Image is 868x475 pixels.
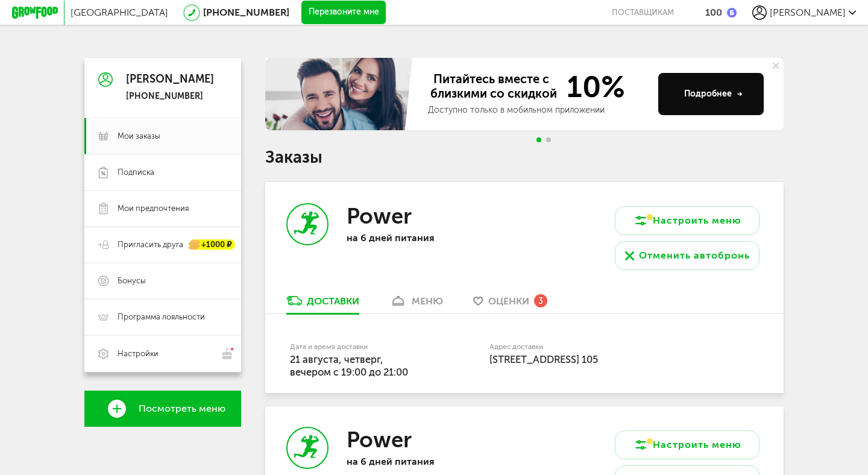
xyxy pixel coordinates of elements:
[615,430,759,459] button: Настроить меню
[84,299,241,335] a: Программа лояльности
[126,91,214,102] div: [PHONE_NUMBER]
[118,275,146,286] span: Бонусы
[118,131,160,142] span: Мои заказы
[301,1,386,25] button: Перезвоните мне
[84,391,241,427] a: Посмотреть меню
[639,248,750,263] div: Отменить автобронь
[770,7,846,18] span: [PERSON_NAME]
[559,72,625,102] span: 10%
[347,232,503,244] p: на 6 дней питания
[265,58,416,130] img: family-banner.579af9d.jpg
[84,190,241,227] a: Мои предпочтения
[139,403,225,414] span: Посмотреть меню
[189,240,235,250] div: +1000 ₽
[290,344,428,350] label: Дата и время доставки
[684,88,743,100] div: Подробнее
[84,263,241,299] a: Бонусы
[489,353,598,365] span: [STREET_ADDRESS] 105
[265,149,784,165] h1: Заказы
[488,295,529,307] span: Оценки
[280,294,365,313] a: Доставки
[118,239,183,250] span: Пригласить друга
[84,335,241,372] a: Настройки
[84,227,241,263] a: Пригласить друга +1000 ₽
[84,118,241,154] a: Мои заказы
[428,104,649,116] div: Доступно только в мобильном приложении
[347,456,503,467] p: на 6 дней питания
[727,8,737,17] img: bonus_b.cdccf46.png
[615,206,759,235] button: Настроить меню
[489,344,714,350] label: Адрес доставки
[126,74,214,86] div: [PERSON_NAME]
[71,7,168,18] span: [GEOGRAPHIC_DATA]
[203,7,289,18] a: [PHONE_NUMBER]
[705,7,722,18] div: 100
[307,295,359,307] div: Доставки
[658,73,764,115] button: Подробнее
[347,427,412,453] h3: Power
[347,203,412,229] h3: Power
[412,295,443,307] div: меню
[546,137,551,142] span: Go to slide 2
[118,348,159,359] span: Настройки
[467,294,553,313] a: Оценки 3
[534,294,547,307] div: 3
[290,353,408,378] span: 21 августа, четверг, вечером c 19:00 до 21:00
[118,203,189,214] span: Мои предпочтения
[118,167,154,178] span: Подписка
[615,241,759,270] button: Отменить автобронь
[84,154,241,190] a: Подписка
[428,72,559,102] span: Питайтесь вместе с близкими со скидкой
[536,137,541,142] span: Go to slide 1
[118,312,205,322] span: Программа лояльности
[383,294,449,313] a: меню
